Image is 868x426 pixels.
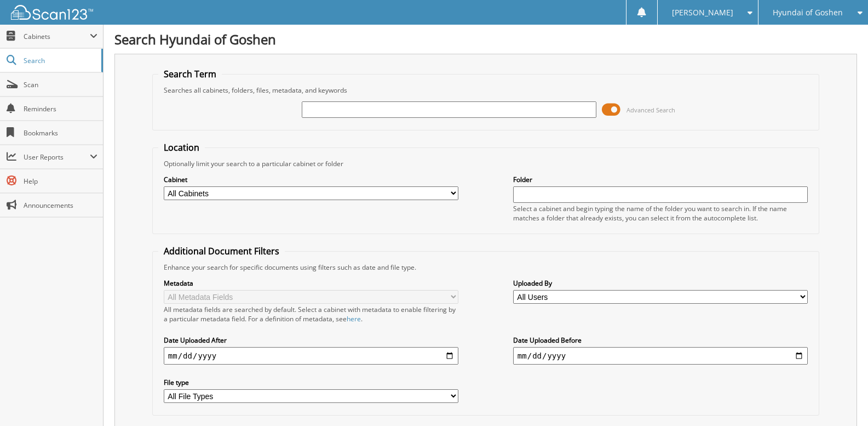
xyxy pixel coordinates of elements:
div: All metadata fields are searched by default. Select a cabinet with metadata to enable filtering b... [164,305,458,323]
label: Folder [513,175,808,184]
span: Bookmarks [24,128,97,138]
span: [PERSON_NAME] [672,9,733,16]
div: Select a cabinet and begin typing the name of the folder you want to search in. If the name match... [513,204,808,223]
div: Enhance your search for specific documents using filters such as date and file type. [158,263,813,272]
div: Optionally limit your search to a particular cabinet or folder [158,159,813,168]
label: Metadata [164,279,458,288]
span: Advanced Search [626,106,675,114]
span: User Reports [24,152,90,162]
label: Cabinet [164,175,458,184]
legend: Additional Document Filters [158,245,285,257]
label: Uploaded By [513,279,808,288]
span: Hyundai of Goshen [773,9,843,16]
iframe: Chat Widget [813,373,868,426]
h1: Search Hyundai of Goshen [114,30,857,48]
span: Scan [24,80,97,89]
input: start [164,347,458,365]
input: end [513,347,808,365]
legend: Location [158,141,205,154]
span: Reminders [24,104,97,113]
img: scan123-logo-white.svg [11,5,93,20]
label: Date Uploaded Before [513,336,808,345]
span: Search [24,56,96,65]
span: Announcements [24,201,97,210]
span: Help [24,177,97,186]
label: File type [164,378,458,387]
label: Date Uploaded After [164,336,458,345]
div: Searches all cabinets, folders, files, metadata, and keywords [158,86,813,95]
legend: Search Term [158,68,222,80]
span: Cabinets [24,32,90,41]
a: here [347,314,361,323]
